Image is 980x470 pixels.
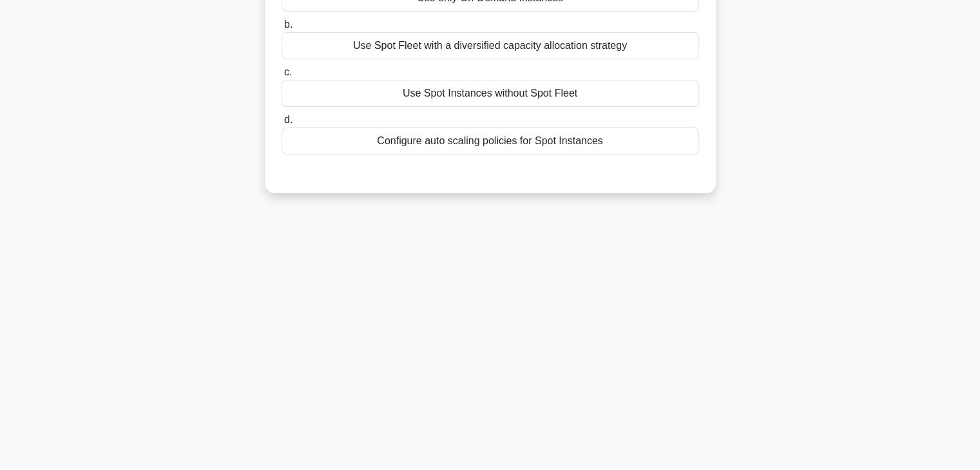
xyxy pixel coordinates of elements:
div: Use Spot Instances without Spot Fleet [282,80,699,107]
span: d. [284,114,293,125]
div: Configure auto scaling policies for Spot Instances [282,127,699,155]
span: b. [284,19,293,30]
div: Use Spot Fleet with a diversified capacity allocation strategy [282,32,699,59]
span: c. [284,66,292,77]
